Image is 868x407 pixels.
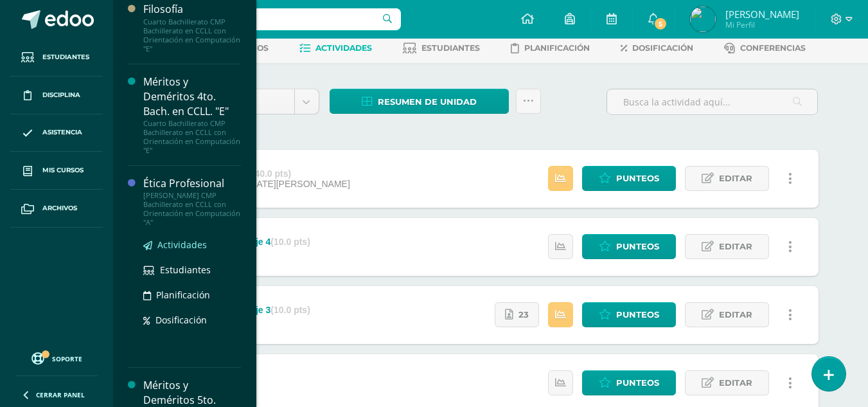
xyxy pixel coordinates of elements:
[653,17,668,31] span: 5
[270,237,310,247] strong: (10.0 pts)
[632,43,693,53] span: Dosificación
[421,43,480,53] span: Estudiantes
[42,52,89,62] span: Estudiantes
[403,38,480,59] a: Estudiantes
[495,302,539,327] a: 23
[740,43,806,53] span: Conferencias
[42,165,84,176] span: Mis cursos
[582,302,676,327] a: Punteos
[616,303,659,327] span: Punteos
[157,239,207,251] span: Actividades
[143,17,241,53] div: Cuarto Bachillerato CMP Bachillerato en CCLL con Orientación en Computación "E"
[511,38,590,59] a: Planificación
[42,203,77,213] span: Archivos
[143,75,241,119] div: Méritos y Deméritos 4to. Bach. en CCLL. "E"
[10,152,103,190] a: Mis cursos
[719,303,752,327] span: Editar
[143,2,241,53] a: FilosofíaCuarto Bachillerato CMP Bachillerato en CCLL con Orientación en Computación "E"
[121,8,401,30] input: Busca un usuario...
[690,6,716,32] img: 529e95d8c70de02c88ecaef2f0471237.png
[582,234,676,259] a: Punteos
[582,370,676,395] a: Punteos
[719,235,752,258] span: Editar
[52,354,82,363] span: Soporte
[42,127,82,138] span: Asistencia
[143,176,241,191] div: Ética Profesional
[10,39,103,77] a: Estudiantes
[270,305,310,315] strong: (10.0 pts)
[160,264,211,276] span: Estudiantes
[524,43,590,53] span: Planificación
[143,176,241,227] a: Ética Profesional[PERSON_NAME] CMP Bachillerato en CCLL con Orientación en Computación "A"
[143,75,241,155] a: Méritos y Deméritos 4to. Bach. en CCLL. "E"Cuarto Bachillerato CMP Bachillerato en CCLL con Orien...
[178,168,350,179] div: Prueba de logros
[155,314,207,326] span: Dosificación
[248,179,350,189] span: [DATE][PERSON_NAME]
[143,119,241,155] div: Cuarto Bachillerato CMP Bachillerato en CCLL con Orientación en Computación "E"
[42,90,80,100] span: Disciplina
[378,90,477,114] span: Resumen de unidad
[143,262,241,277] a: Estudiantes
[143,312,241,327] a: Dosificación
[725,8,799,21] span: [PERSON_NAME]
[725,19,799,30] span: Mi Perfil
[10,190,103,228] a: Archivos
[724,38,806,59] a: Conferencias
[616,167,659,190] span: Punteos
[252,168,291,179] strong: (40.0 pts)
[10,114,103,152] a: Asistencia
[15,349,98,366] a: Soporte
[299,38,372,59] a: Actividades
[143,237,241,252] a: Actividades
[156,289,210,301] span: Planificación
[719,371,752,395] span: Editar
[143,2,241,17] div: Filosofía
[518,303,529,327] span: 23
[616,235,659,258] span: Punteos
[143,287,241,302] a: Planificación
[315,43,372,53] span: Actividades
[719,167,752,190] span: Editar
[10,77,103,114] a: Disciplina
[621,38,693,59] a: Dosificación
[582,166,676,191] a: Punteos
[330,89,509,114] a: Resumen de unidad
[616,371,659,395] span: Punteos
[143,191,241,227] div: [PERSON_NAME] CMP Bachillerato en CCLL con Orientación en Computación "A"
[36,390,85,399] span: Cerrar panel
[607,89,817,114] input: Busca la actividad aquí...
